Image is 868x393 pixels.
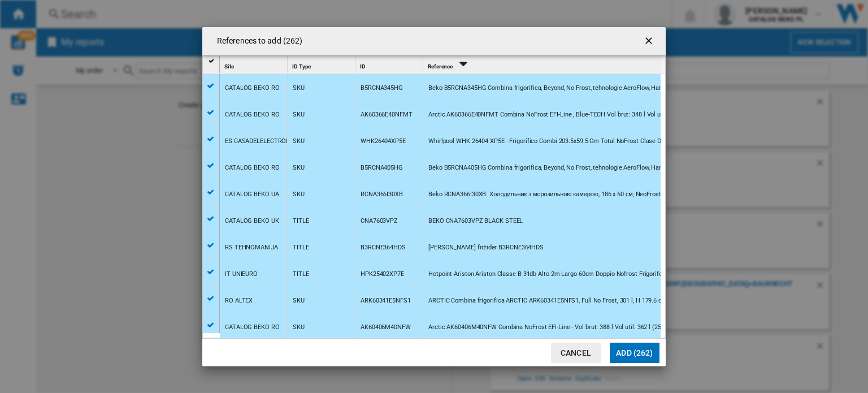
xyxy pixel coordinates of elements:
div: RO ALTEX [225,288,253,314]
div: Hotpoint Ariston Ariston Classe B 31db Alto 2m Largo 60cm Doppio Nofrost Frigorifero Combinato Es... [428,261,736,287]
div: CATALOG BEKO RO [225,155,280,181]
div: Reference Sort Descending [426,56,661,74]
div: ID Type Sort None [290,56,355,74]
div: ARK60341E5NFS1 [361,288,411,314]
div: SKU [293,102,305,128]
div: HPK25402XP7E [361,261,404,287]
div: SKU [293,75,305,101]
div: CATALOG BEKO RO [225,102,280,128]
div: TITLE [293,261,309,287]
div: SKU [293,128,305,154]
div: AK60366E40NFMT [361,102,413,128]
div: CATALOG BEKO RO [225,75,280,101]
div: [PERSON_NAME] frižider B3RCNE364HDS [428,235,544,261]
div: Sort Descending [426,56,661,74]
span: ID Type [292,63,311,70]
div: Sort None [222,56,287,74]
div: RS TEHNOMANIJA [225,235,278,261]
div: CATALOG BEKO RO [225,314,280,340]
div: SKU [293,314,305,340]
div: CATALOG BEKO UK [225,208,279,234]
div: WHK26404XP5E [361,128,406,154]
ng-md-icon: getI18NText('BUTTONS.CLOSE_DIALOG') [643,35,657,49]
md-dialog: References to ... [202,27,666,366]
div: Whirlpool WHK 26404 XP5E - Frigorífico Combi 203.5x59.5 Cm Total NoFrost Clase D Pearl Inox [428,128,690,154]
div: Sort None [358,56,423,74]
div: CNA7603VPZ [361,208,398,234]
div: BEKO CNA7603VPZ BLACK STEEL [428,208,523,234]
div: ES CASADELELECTRODOMESTICO [225,128,321,154]
div: ARCTIC Combina frigorifica ARCTIC ARK60341E5NFS1, Full No Frost, 301 l, H 179.6 cm, Clasa D, argi... [428,288,714,314]
button: getI18NText('BUTTONS.CLOSE_DIALOG') [639,30,661,53]
div: SKU [293,155,305,181]
div: B3RCNE364HDS [361,235,406,261]
div: TITLE [293,208,309,234]
div: Site Sort None [222,56,287,74]
div: CATALOG BEKO UA [225,182,279,208]
div: Sort None [290,56,355,74]
span: Sort Descending [454,63,472,70]
button: Cancel [551,343,601,363]
div: Beko RCNA366I30XB: Холодильник з морозильною камерою, 186 x 60 см, NeoFrost Inox [428,182,674,208]
div: SKU [293,288,305,314]
div: RCNA366I30XB [361,182,403,208]
span: Reference [428,63,453,70]
div: ID Sort None [358,56,423,74]
h4: References to add (262) [211,36,302,47]
div: IT UNIEURO [225,261,258,287]
div: B5RCNA405HG [361,155,403,181]
button: Add (262) [610,343,659,363]
div: SKU [293,182,305,208]
div: B5RCNA345HG [361,75,403,101]
div: TITLE [293,235,309,261]
span: ID [360,63,366,70]
span: Site [224,63,234,70]
div: AK60406M40NFW [361,314,411,340]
